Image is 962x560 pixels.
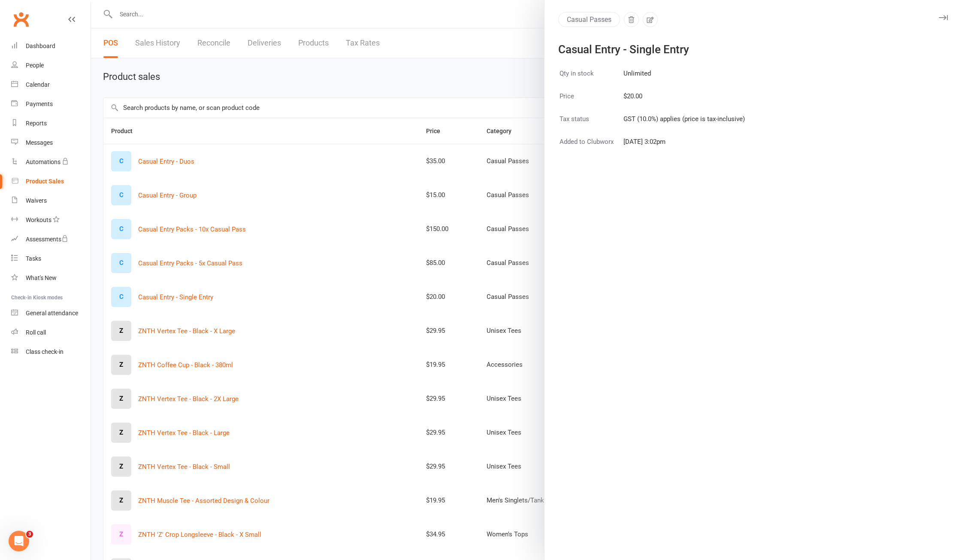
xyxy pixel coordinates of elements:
a: Messages [11,133,91,152]
a: Assessments [11,230,91,249]
a: Workouts [11,210,91,230]
a: Dashboard [11,37,91,56]
a: Class kiosk mode [11,342,91,362]
span: 3 [26,531,33,538]
div: Reports [26,120,47,127]
a: Roll call [11,323,91,342]
div: Calendar [26,81,50,88]
a: Waivers [11,191,91,210]
div: Workouts [26,216,51,223]
td: $20.00 [623,91,745,113]
button: Casual Passes [558,12,620,27]
a: General attendance kiosk mode [11,304,91,323]
div: Waivers [26,197,47,204]
a: Payments [11,94,91,114]
td: GST (10.0%) applies (price is tax-inclusive) [623,113,745,135]
td: [DATE] 3:02pm [623,136,745,158]
a: What's New [11,268,91,288]
div: Casual Entry - Single Entry [558,44,938,55]
td: Added to Clubworx [559,136,622,158]
a: People [11,56,91,75]
div: Class check-in [26,348,64,355]
div: Automations [26,158,61,165]
a: Calendar [11,75,91,94]
div: Roll call [26,329,46,336]
a: Tasks [11,249,91,268]
div: Messages [26,139,53,146]
a: Product Sales [11,172,91,191]
td: Unlimited [623,68,745,90]
a: Automations [11,152,91,172]
div: Payments [26,100,53,107]
div: People [26,62,44,69]
div: Dashboard [26,43,55,49]
div: What's New [26,274,57,281]
td: Qty in stock [559,68,622,90]
div: Tasks [26,255,41,262]
div: Assessments [26,236,68,243]
iframe: Intercom live chat [9,531,29,551]
div: Product Sales [26,178,64,185]
div: General attendance [26,310,78,317]
a: Clubworx [10,9,32,30]
a: Reports [11,114,91,133]
td: Price [559,91,622,113]
td: Tax status [559,113,622,135]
